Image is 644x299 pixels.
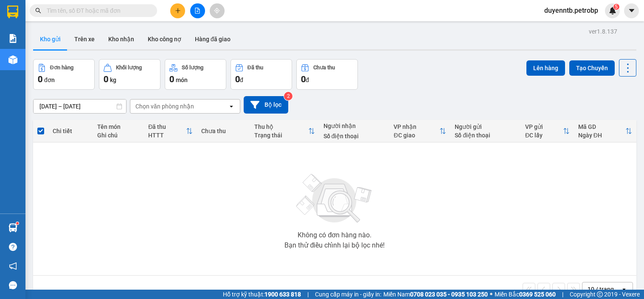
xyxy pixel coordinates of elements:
[490,293,492,296] span: ⚪️
[455,132,517,139] div: Số điện thoại
[9,262,17,270] span: notification
[389,120,450,142] th: Toggle SortBy
[298,232,371,239] div: Không có đơn hàng nào.
[7,6,18,18] img: logo-vxr
[628,7,636,14] span: caret-down
[44,77,55,83] span: đơn
[182,65,203,71] div: Số lượng
[588,285,614,293] div: 10 / trang
[190,3,205,18] button: file-add
[97,132,140,139] div: Ghi chú
[383,290,488,299] span: Miền Nam
[578,132,625,139] div: Ngày ĐH
[210,3,225,18] button: aim
[9,281,17,289] span: message
[141,29,188,49] button: Kho công nợ
[526,60,565,76] button: Lên hàng
[38,74,42,84] span: 0
[148,123,186,130] div: Đã thu
[455,123,517,130] div: Người gửi
[148,132,186,139] div: HTTT
[170,3,185,18] button: plus
[313,65,335,71] div: Chưa thu
[597,291,603,297] span: copyright
[47,6,147,15] input: Tìm tên, số ĐT hoặc mã đơn
[296,59,358,90] button: Chưa thu0đ
[250,120,319,142] th: Toggle SortBy
[609,7,616,14] img: icon-new-feature
[99,59,160,90] button: Khối lượng0kg
[254,123,308,130] div: Thu hộ
[537,5,605,16] span: duyenntb.petrobp
[394,123,439,130] div: VP nhận
[223,290,301,299] span: Hỗ trợ kỹ thuật:
[615,4,618,10] span: 5
[104,74,108,84] span: 0
[306,77,309,83] span: đ
[33,29,67,49] button: Kho gửi
[240,77,243,83] span: đ
[521,120,574,142] th: Toggle SortBy
[235,74,240,84] span: 0
[254,132,308,139] div: Trạng thái
[244,96,288,114] button: Bộ lọc
[574,120,636,142] th: Toggle SortBy
[194,8,200,14] span: file-add
[8,34,17,43] img: solution-icon
[8,55,17,64] img: warehouse-icon
[624,3,639,18] button: caret-down
[201,128,246,134] div: Chưa thu
[323,133,385,140] div: Số điện thoại
[231,59,292,90] button: Đã thu0đ
[175,8,181,14] span: plus
[34,100,126,113] input: Select a date range.
[165,59,226,90] button: Số lượng0món
[169,74,174,84] span: 0
[589,27,617,36] div: ver 1.8.137
[315,290,381,299] span: Cung cấp máy in - giấy in:
[562,290,563,299] span: |
[301,74,306,84] span: 0
[228,103,235,110] svg: open
[116,65,142,71] div: Khối lượng
[525,123,563,130] div: VP gửi
[9,243,17,251] span: question-circle
[247,65,263,71] div: Đã thu
[284,92,292,100] sup: 2
[307,290,309,299] span: |
[621,286,627,293] svg: open
[33,59,95,90] button: Đơn hàng0đơn
[50,65,73,71] div: Đơn hàng
[176,77,188,83] span: món
[569,60,615,76] button: Tạo Chuyến
[214,8,220,14] span: aim
[410,291,488,298] strong: 0708 023 035 - 0935 103 250
[53,128,89,134] div: Chi tiết
[16,222,19,225] sup: 1
[67,29,101,49] button: Trên xe
[292,169,377,228] img: svg+xml;base64,PHN2ZyBjbGFzcz0ibGlzdC1wbHVnX19zdmciIHhtbG5zPSJodHRwOi8vd3d3LnczLm9yZy8yMDAwL3N2Zy...
[144,120,197,142] th: Toggle SortBy
[284,242,385,249] div: Bạn thử điều chỉnh lại bộ lọc nhé!
[394,132,439,139] div: ĐC giao
[578,123,625,130] div: Mã GD
[264,291,301,298] strong: 1900 633 818
[8,223,17,232] img: warehouse-icon
[613,4,619,10] sup: 5
[110,77,116,83] span: kg
[35,8,41,14] span: search
[519,291,556,298] strong: 0369 525 060
[525,132,563,139] div: ĐC lấy
[323,122,385,129] div: Người nhận
[188,29,237,49] button: Hàng đã giao
[101,29,141,49] button: Kho nhận
[97,123,140,130] div: Tên món
[135,102,194,111] div: Chọn văn phòng nhận
[495,290,556,299] span: Miền Bắc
